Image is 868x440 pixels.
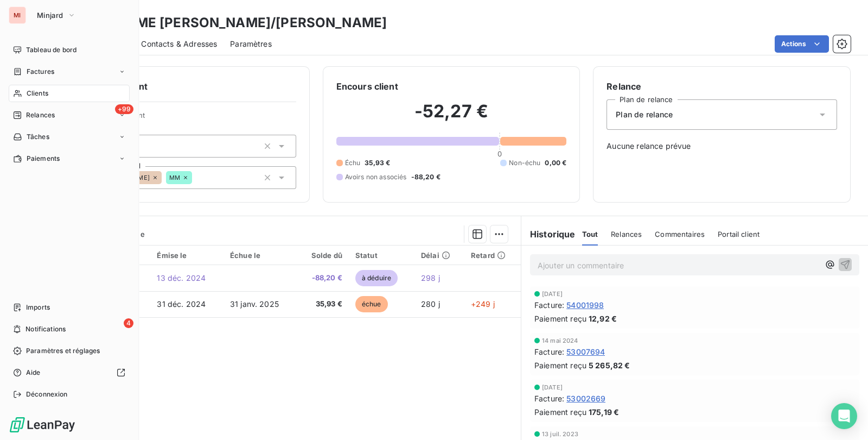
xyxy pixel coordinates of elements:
span: 13 déc. 2024 [157,273,206,282]
span: Tout [582,230,598,238]
div: Solde dû [303,251,342,260]
div: Retard [471,251,514,260]
div: Émise le [157,251,217,260]
span: Avoirs non associés [345,172,407,182]
span: Facture : [534,346,564,357]
span: 175,19 € [589,406,619,418]
span: 31 janv. 2025 [230,299,279,309]
span: Non-échu [509,158,540,168]
span: 53002669 [566,393,605,404]
span: Notifications [25,324,66,334]
span: Tableau de bord [26,45,76,55]
span: Clients [27,89,48,98]
span: Plan de relance [616,109,673,120]
span: Minjard [37,11,63,20]
span: Paramètres et réglages [26,346,100,356]
span: +249 j [471,299,495,309]
span: Portail client [718,230,759,238]
span: [DATE] [542,384,563,391]
span: 0,00 € [545,158,566,168]
h6: Informations client [66,80,296,93]
div: Délai [421,251,458,260]
span: Aide [26,368,41,378]
span: +99 [115,104,133,114]
div: Statut [355,251,408,260]
img: Logo LeanPay [9,416,76,433]
span: Paramètres [230,39,272,49]
div: Open Intercom Messenger [831,403,857,429]
span: Commentaires [655,230,705,238]
input: Ajouter une valeur [192,173,201,183]
span: Facture : [534,299,564,311]
span: 35,93 € [303,299,342,310]
span: Tâches [27,132,49,142]
span: Factures [27,67,54,77]
span: 14 mai 2024 [542,337,578,344]
div: MI [9,7,26,24]
span: à déduire [355,270,398,286]
span: Paiements [27,154,60,164]
span: échue [355,296,388,312]
span: Déconnexion [26,389,68,399]
span: Paiement reçu [534,313,586,324]
span: -88,20 € [303,273,342,284]
h6: Historique [521,228,576,241]
span: 12,92 € [589,313,617,324]
span: 5 265,82 € [589,360,630,371]
span: Relances [611,230,642,238]
span: Échu [345,158,361,168]
button: Actions [775,35,829,53]
div: Échue le [230,251,290,260]
span: -88,20 € [411,172,441,182]
span: 280 j [421,299,440,309]
span: 54001998 [566,299,604,311]
span: 0 [497,149,502,158]
span: Imports [26,303,50,312]
span: Facture : [534,393,564,404]
span: Paiement reçu [534,360,586,371]
span: [DATE] [542,291,563,297]
span: Relances [26,110,55,120]
span: Contacts & Adresses [141,39,217,49]
span: 4 [124,318,133,328]
span: 53007694 [566,346,605,357]
span: Propriétés Client [87,111,296,126]
a: Aide [9,364,130,381]
h2: -52,27 € [336,100,567,133]
h6: Encours client [336,80,398,93]
span: 31 déc. 2024 [157,299,206,309]
span: Paiement reçu [534,406,586,418]
span: 13 juil. 2023 [542,431,578,437]
span: Aucune relance prévue [607,141,837,152]
h3: MADAME [PERSON_NAME]/[PERSON_NAME] [95,13,387,33]
h6: Relance [607,80,837,93]
span: 298 j [421,273,440,282]
span: 35,93 € [365,158,390,168]
span: MM [169,174,180,181]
